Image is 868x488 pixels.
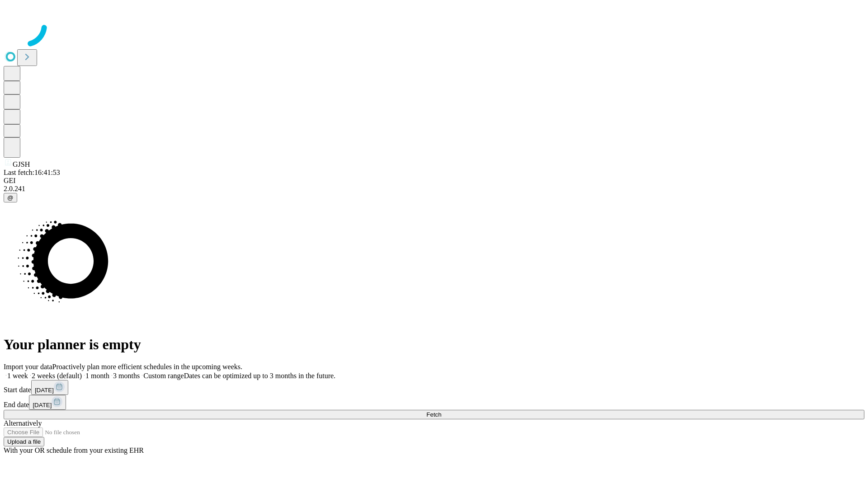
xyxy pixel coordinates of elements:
[4,336,864,353] h1: Your planner is empty
[31,380,68,395] button: [DATE]
[35,387,54,394] span: [DATE]
[4,419,42,427] span: Alternatively
[32,372,82,380] span: 2 weeks (default)
[7,194,14,201] span: @
[7,372,28,380] span: 1 week
[4,193,17,202] button: @
[85,372,109,380] span: 1 month
[4,410,864,419] button: Fetch
[52,363,242,371] span: Proactively plan more efficient schedules in the upcoming weeks.
[13,160,30,168] span: GJSH
[4,363,52,371] span: Import your data
[184,372,335,380] span: Dates can be optimized up to 3 months in the future.
[33,402,52,408] span: [DATE]
[143,372,184,380] span: Custom range
[4,177,864,185] div: GEI
[113,372,140,380] span: 3 months
[4,395,864,410] div: End date
[426,411,441,418] span: Fetch
[29,395,66,410] button: [DATE]
[4,446,144,454] span: With your OR schedule from your existing EHR
[4,380,864,395] div: Start date
[4,169,60,176] span: Last fetch: 16:41:53
[4,437,44,446] button: Upload a file
[4,185,864,193] div: 2.0.241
